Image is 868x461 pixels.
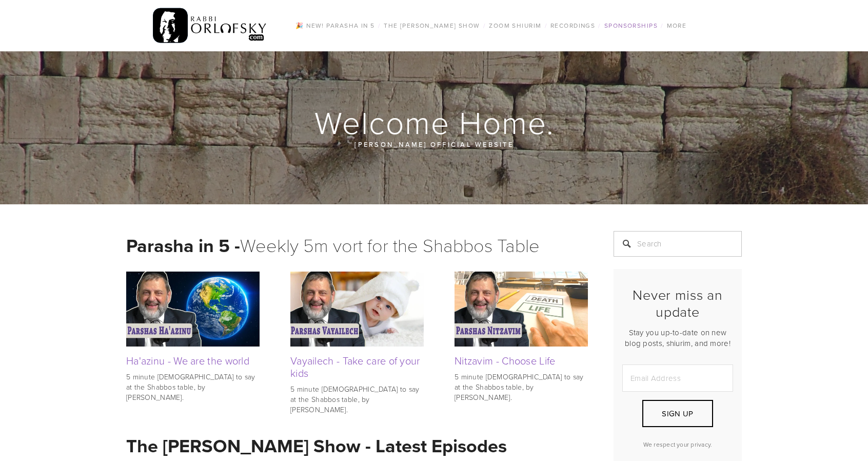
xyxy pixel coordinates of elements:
[126,432,507,459] strong: The [PERSON_NAME] Show - Latest Episodes
[381,19,483,32] a: The [PERSON_NAME] Show
[290,384,424,414] p: 5 minute [DEMOGRAPHIC_DATA] to say at the Shabbos table, by [PERSON_NAME].
[126,231,588,259] h1: Weekly 5m vort for the Shabbos Table
[614,231,742,257] input: Search
[378,21,381,30] span: /
[188,139,680,150] p: [PERSON_NAME] official website
[290,353,420,380] a: Vayailech - Take care of your kids
[290,272,424,347] img: Vayailech - Take care of your kids
[547,19,598,32] a: Recordings
[598,21,601,30] span: /
[126,106,743,139] h1: Welcome Home.
[455,372,588,402] p: 5 minute [DEMOGRAPHIC_DATA] to say at the Shabbos table, by [PERSON_NAME].
[292,19,378,32] a: 🎉 NEW! Parasha in 5
[622,327,733,349] p: Stay you up-to-date on new blog posts, shiurim, and more!
[601,19,661,32] a: Sponsorships
[486,19,544,32] a: Zoom Shiurim
[622,440,733,449] p: We respect your privacy.
[545,21,547,30] span: /
[664,19,690,32] a: More
[622,364,733,392] input: Email Address
[126,272,260,347] img: Ha'azinu - We are the world
[662,408,693,419] span: Sign Up
[455,353,556,368] a: Nitzavim - Choose Life
[126,372,260,402] p: 5 minute [DEMOGRAPHIC_DATA] to say at the Shabbos table, by [PERSON_NAME].
[126,232,240,259] strong: Parasha in 5 -
[642,400,713,427] button: Sign Up
[126,353,249,368] a: Ha'azinu - We are the world
[483,21,486,30] span: /
[622,286,733,320] h2: Never miss an update
[153,6,267,46] img: RabbiOrlofsky.com
[661,21,663,30] span: /
[455,272,588,347] img: Nitzavim - Choose Life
